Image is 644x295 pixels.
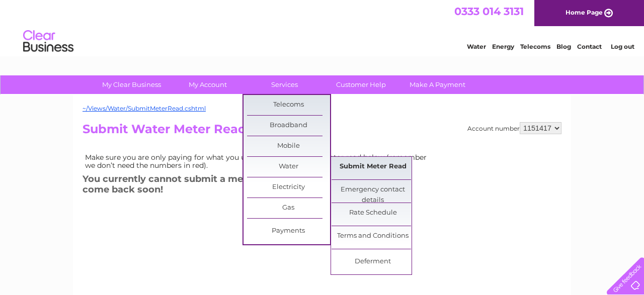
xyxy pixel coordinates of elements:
[85,6,560,49] div: Clear Business is a trading name of Verastar Limited (registered in [GEOGRAPHIC_DATA] No. 3667643...
[332,157,415,177] a: Submit Meter Read
[467,122,561,134] div: Account number
[396,75,479,94] a: Make A Payment
[243,75,326,94] a: Services
[247,116,330,136] a: Broadband
[520,43,550,50] a: Telecoms
[247,221,330,241] a: Payments
[90,75,173,94] a: My Clear Business
[332,203,415,223] a: Rate Schedule
[23,26,74,57] img: logo.png
[492,43,514,50] a: Energy
[83,122,561,141] h2: Submit Water Meter Read
[319,75,403,94] a: Customer Help
[332,252,415,272] a: Deferment
[83,151,435,172] td: Make sure you are only paying for what you use. Simply enter your meter read below (remember we d...
[83,105,206,112] a: ~/Views/Water/SubmitMeterRead.cshtml
[611,43,634,50] a: Log out
[577,43,602,50] a: Contact
[247,177,330,198] a: Electricity
[332,180,415,200] a: Emergency contact details
[467,43,486,50] a: Water
[247,198,330,218] a: Gas
[83,172,435,200] h3: You currently cannot submit a meter reading on this account. Please come back soon!
[454,5,524,18] a: 0333 014 3131
[247,95,330,115] a: Telecoms
[332,226,415,246] a: Terms and Conditions
[247,157,330,177] a: Water
[247,136,330,156] a: Mobile
[556,43,571,50] a: Blog
[167,75,250,94] a: My Account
